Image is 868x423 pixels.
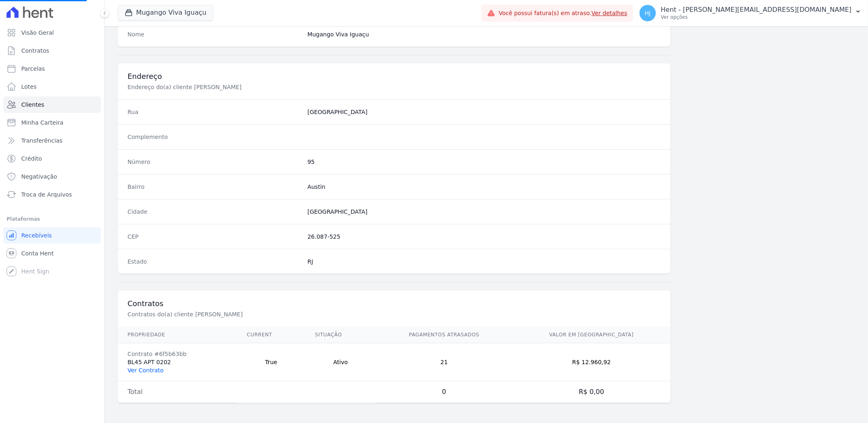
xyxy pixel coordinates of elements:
[307,208,661,216] dd: [GEOGRAPHIC_DATA]
[307,158,661,166] dd: 95
[118,343,237,381] td: BL45 APT 0202
[3,43,101,59] a: Contratos
[21,190,72,199] span: Troca de Arquivos
[21,249,54,257] span: Conta Hent
[3,227,101,244] a: Recebíveis
[128,257,301,266] dt: Estado
[307,233,661,241] dd: 26.087-525
[118,381,237,403] td: Total
[7,214,98,224] div: Plataformas
[3,245,101,262] a: Conta Hent
[128,310,402,318] p: Contratos do(a) cliente [PERSON_NAME]
[661,6,852,14] p: Hent - [PERSON_NAME][EMAIL_ADDRESS][DOMAIN_NAME]
[128,108,301,116] dt: Rua
[128,350,227,358] div: Contrato #6f5b63bb
[21,29,54,37] span: Visão Geral
[305,343,376,381] td: Ativo
[128,183,301,191] dt: Bairro
[128,367,163,374] a: Ver Contrato
[21,47,49,55] span: Contratos
[499,9,627,18] span: Você possui fatura(s) em atraso.
[128,30,301,38] dt: Nome
[128,72,661,81] h3: Endereço
[661,14,852,20] p: Ver opções
[3,168,101,185] a: Negativação
[21,172,57,181] span: Negativação
[21,65,45,73] span: Parcelas
[592,10,628,16] a: Ver detalhes
[21,154,42,163] span: Crédito
[21,137,63,145] span: Transferências
[307,183,661,191] dd: Austin
[237,343,305,381] td: True
[128,299,661,309] h3: Contratos
[307,30,661,38] dd: Mugango Viva Iguaçu
[237,327,305,343] th: Current
[3,150,101,167] a: Crédito
[21,231,52,239] span: Recebíveis
[118,327,237,343] th: Propriedade
[376,343,512,381] td: 21
[3,114,101,131] a: Minha Carteira
[21,119,63,127] span: Minha Carteira
[307,108,661,116] dd: [GEOGRAPHIC_DATA]
[305,327,376,343] th: Situação
[3,96,101,113] a: Clientes
[21,101,44,109] span: Clientes
[128,83,402,91] p: Endereço do(a) cliente [PERSON_NAME]
[118,5,213,20] button: Mugango Viva Iguaçu
[21,83,37,91] span: Lotes
[645,10,651,16] span: Hj
[3,60,101,77] a: Parcelas
[512,327,671,343] th: Valor em [GEOGRAPHIC_DATA]
[128,208,301,216] dt: Cidade
[376,327,512,343] th: Pagamentos Atrasados
[128,133,301,141] dt: Complemento
[3,78,101,95] a: Lotes
[128,233,301,241] dt: CEP
[3,25,101,41] a: Visão Geral
[633,2,868,25] button: Hj Hent - [PERSON_NAME][EMAIL_ADDRESS][DOMAIN_NAME] Ver opções
[3,186,101,203] a: Troca de Arquivos
[128,158,301,166] dt: Número
[512,381,671,403] td: R$ 0,00
[3,132,101,149] a: Transferências
[307,257,661,266] dd: RJ
[512,343,671,381] td: R$ 12.960,92
[376,381,512,403] td: 0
